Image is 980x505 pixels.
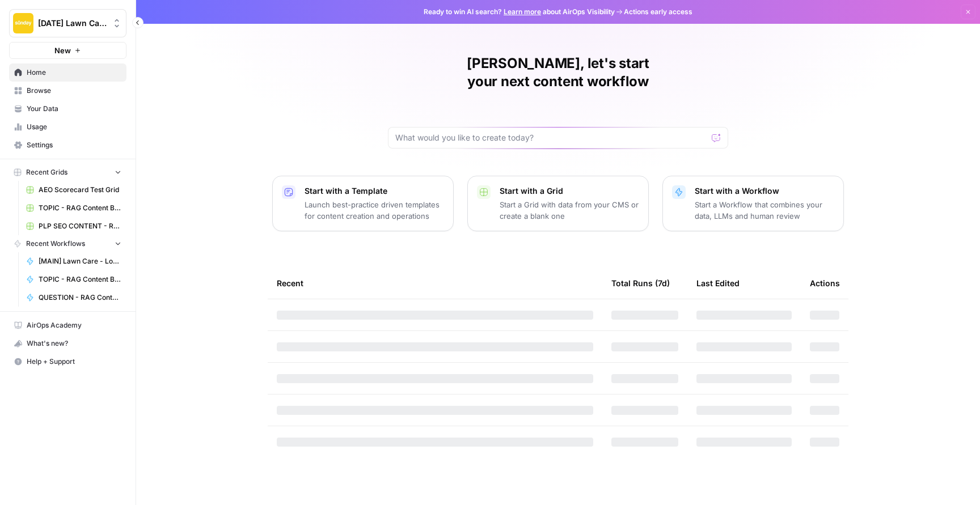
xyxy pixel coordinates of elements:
[39,185,121,195] span: AEO Scorecard Test Grid
[696,268,740,299] div: Last Edited
[504,7,541,16] a: Learn more
[21,199,126,217] a: TOPIC - RAG Content Brief Grid
[9,164,126,181] button: Recent Grids
[500,199,639,222] p: Start a Grid with data from your CMS or create a blank one
[810,268,840,299] div: Actions
[38,18,107,29] span: [DATE] Lawn Care
[26,239,85,249] span: Recent Workflows
[39,256,121,266] span: [MAIN] Lawn Care - Local pSEO Page Generator [[PERSON_NAME]]
[26,167,67,177] span: Recent Grids
[21,181,126,199] a: AEO Scorecard Test Grid
[9,334,126,353] button: What's new?
[27,86,121,96] span: Browse
[10,335,126,352] div: What's new?
[9,136,126,154] a: Settings
[272,176,454,231] button: Start with a TemplateLaunch best-practice driven templates for content creation and operations
[27,320,121,330] span: AirOps Academy
[39,274,121,285] span: TOPIC - RAG Content Brief
[305,199,444,222] p: Launch best-practice driven templates for content creation and operations
[500,185,639,197] p: Start with a Grid
[424,7,615,17] span: Ready to win AI search? about AirOps Visibility
[611,268,670,299] div: Total Runs (7d)
[624,7,692,17] span: Actions early access
[27,104,121,114] span: Your Data
[21,270,126,288] a: TOPIC - RAG Content Brief
[39,292,121,303] span: QUESTION - RAG Content Brief
[395,132,707,143] input: What would you like to create today?
[9,100,126,118] a: Your Data
[21,217,126,235] a: PLP SEO CONTENT - REVISED
[54,45,71,56] span: New
[467,176,649,231] button: Start with a GridStart a Grid with data from your CMS or create a blank one
[9,63,126,82] a: Home
[305,185,444,197] p: Start with a Template
[27,122,121,132] span: Usage
[9,316,126,334] a: AirOps Academy
[9,42,126,59] button: New
[695,199,834,222] p: Start a Workflow that combines your data, LLMs and human review
[27,67,121,78] span: Home
[695,185,834,197] p: Start with a Workflow
[388,54,728,91] h1: [PERSON_NAME], let's start your next content workflow
[9,235,126,252] button: Recent Workflows
[39,203,121,213] span: TOPIC - RAG Content Brief Grid
[27,140,121,150] span: Settings
[27,357,121,367] span: Help + Support
[9,353,126,371] button: Help + Support
[9,118,126,136] a: Usage
[13,13,33,33] img: Sunday Lawn Care Logo
[39,221,121,231] span: PLP SEO CONTENT - REVISED
[277,268,593,299] div: Recent
[21,288,126,307] a: QUESTION - RAG Content Brief
[9,82,126,100] a: Browse
[21,252,126,270] a: [MAIN] Lawn Care - Local pSEO Page Generator [[PERSON_NAME]]
[9,9,126,37] button: Workspace: Sunday Lawn Care
[662,176,844,231] button: Start with a WorkflowStart a Workflow that combines your data, LLMs and human review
